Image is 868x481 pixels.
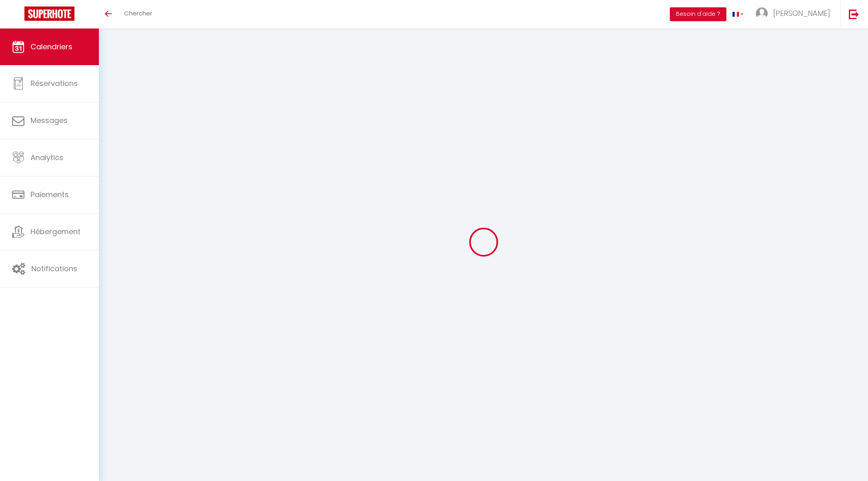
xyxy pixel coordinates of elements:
[773,8,830,18] span: [PERSON_NAME]
[31,78,78,88] span: Réservations
[24,7,74,21] img: Super Booking
[31,189,69,200] span: Paiements
[31,42,72,52] span: Calendriers
[670,7,726,21] button: Besoin d'aide ?
[124,9,152,18] span: Chercher
[31,264,77,274] span: Notifications
[756,7,768,20] img: ...
[31,226,81,237] span: Hébergement
[849,9,859,19] img: logout
[31,152,63,163] span: Analytics
[31,115,68,125] span: Messages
